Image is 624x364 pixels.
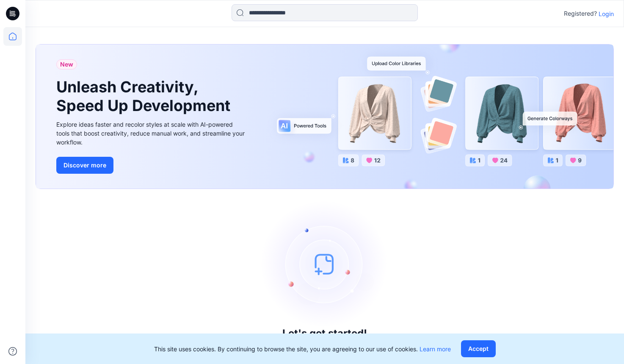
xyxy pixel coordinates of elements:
p: Login [599,9,614,18]
button: Discover more [56,157,113,174]
a: Learn more [420,345,451,353]
p: This site uses cookies. By continuing to browse the site, you are agreeing to our use of cookies. [154,345,451,353]
span: New [60,59,73,69]
h1: Unleash Creativity, Speed Up Development [56,78,234,114]
img: empty-state-image.svg [261,200,388,328]
div: Explore ideas faster and recolor styles at scale with AI-powered tools that boost creativity, red... [56,120,247,147]
a: Discover more [56,157,247,174]
h3: Let's get started! [282,328,367,339]
p: Registered? [564,8,597,19]
button: Accept [461,340,496,357]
